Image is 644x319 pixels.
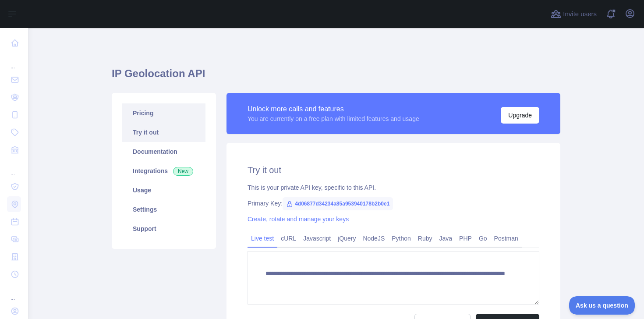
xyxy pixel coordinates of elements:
a: NodeJS [359,231,388,245]
div: ... [7,159,21,177]
a: Ruby [414,231,436,245]
div: ... [7,284,21,301]
a: Settings [122,200,205,219]
span: Invite users [563,9,597,19]
h1: IP Geolocation API [112,67,560,88]
a: Javascript [300,231,334,245]
a: jQuery [334,231,359,245]
iframe: Toggle Customer Support [569,296,635,315]
a: Java [436,231,456,245]
div: ... [7,53,21,70]
a: Support [122,219,205,238]
a: Documentation [122,142,205,161]
button: Invite users [549,7,598,21]
a: Live test [248,231,277,245]
a: Python [388,231,414,245]
a: cURL [277,231,300,245]
a: Usage [122,181,205,200]
a: Create, rotate and manage your keys [248,216,349,223]
div: Unlock more calls and features [248,104,419,114]
a: Integrations New [122,161,205,181]
button: Upgrade [501,107,539,124]
a: PHP [456,231,475,245]
div: Primary Key: [248,199,539,208]
a: Postman [491,231,522,245]
a: Pricing [122,103,205,123]
span: New [173,167,193,176]
div: This is your private API key, specific to this API. [248,183,539,192]
a: Try it out [122,123,205,142]
h2: Try it out [248,164,539,176]
a: Go [475,231,491,245]
span: 4d06877d34234a85a953940178b2b0e1 [283,197,393,210]
div: You are currently on a free plan with limited features and usage [248,114,419,123]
